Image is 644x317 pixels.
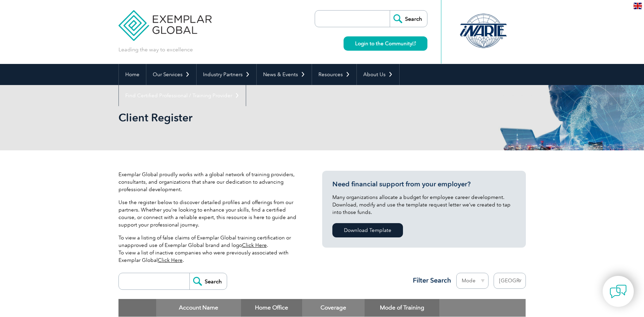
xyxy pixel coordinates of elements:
[156,299,241,317] th: Account Name: activate to sort column descending
[118,112,404,123] h2: Client Register
[158,257,183,263] a: Click Here
[332,180,516,188] h3: Need financial support from your employer?
[118,46,193,53] p: Leading the way to excellence
[118,234,302,264] p: To view a listing of false claims of Exemplar Global training certification or unapproved use of ...
[189,273,227,289] input: Search
[633,3,642,9] img: en
[610,283,627,300] img: contact-chat.png
[412,41,416,45] img: open_square.png
[242,242,267,248] a: Click Here
[197,64,256,85] a: Industry Partners
[302,299,365,317] th: Coverage: activate to sort column ascending
[409,276,451,285] h3: Filter Search
[439,299,526,317] th: : activate to sort column ascending
[146,64,196,85] a: Our Services
[118,199,302,229] p: Use the register below to discover detailed profiles and offerings from our partners. Whether you...
[365,299,439,317] th: Mode of Training: activate to sort column ascending
[241,299,302,317] th: Home Office: activate to sort column ascending
[119,64,146,85] a: Home
[332,223,403,237] a: Download Template
[312,64,356,85] a: Resources
[118,171,302,193] p: Exemplar Global proudly works with a global network of training providers, consultants, and organ...
[332,194,516,216] p: Many organizations allocate a budget for employee career development. Download, modify and use th...
[119,85,246,106] a: Find Certified Professional / Training Provider
[257,64,312,85] a: News & Events
[390,11,427,27] input: Search
[357,64,399,85] a: About Us
[344,36,427,51] a: Login to the Community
